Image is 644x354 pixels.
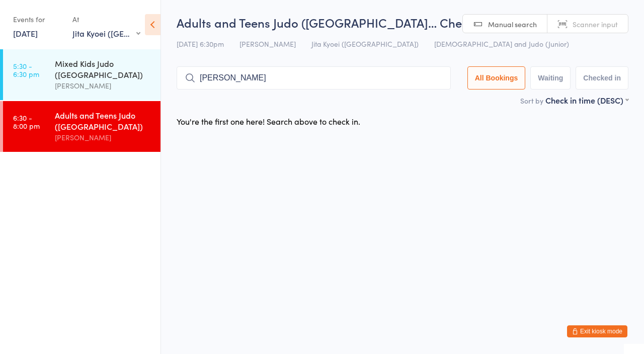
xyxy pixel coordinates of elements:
[177,39,224,49] span: [DATE] 6:30pm
[13,28,38,39] a: [DATE]
[177,14,628,31] h2: Adults and Teens Judo ([GEOGRAPHIC_DATA]… Check-in
[72,28,140,39] div: Jita Kyoei ([GEOGRAPHIC_DATA])
[530,66,571,90] button: Waiting
[55,132,152,143] div: [PERSON_NAME]
[3,101,160,152] a: 6:30 -8:00 pmAdults and Teens Judo ([GEOGRAPHIC_DATA])[PERSON_NAME]
[545,95,628,106] div: Check in time (DESC)
[467,66,526,90] button: All Bookings
[567,325,627,337] button: Exit kiosk mode
[576,66,628,90] button: Checked in
[3,49,160,100] a: 5:30 -6:30 pmMixed Kids Judo ([GEOGRAPHIC_DATA])[PERSON_NAME]
[520,96,543,106] label: Sort by
[573,19,618,29] span: Scanner input
[13,114,40,130] time: 6:30 - 8:00 pm
[177,66,451,90] input: Search
[177,116,360,127] div: You're the first one here! Search above to check in.
[239,39,296,49] span: [PERSON_NAME]
[13,11,62,28] div: Events for
[13,62,39,78] time: 5:30 - 6:30 pm
[488,19,537,29] span: Manual search
[72,11,140,28] div: At
[311,39,419,49] span: Jita Kyoei ([GEOGRAPHIC_DATA])
[55,58,152,80] div: Mixed Kids Judo ([GEOGRAPHIC_DATA])
[55,80,152,92] div: [PERSON_NAME]
[55,110,152,132] div: Adults and Teens Judo ([GEOGRAPHIC_DATA])
[434,39,569,49] span: [DEMOGRAPHIC_DATA] and Judo (Junior)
